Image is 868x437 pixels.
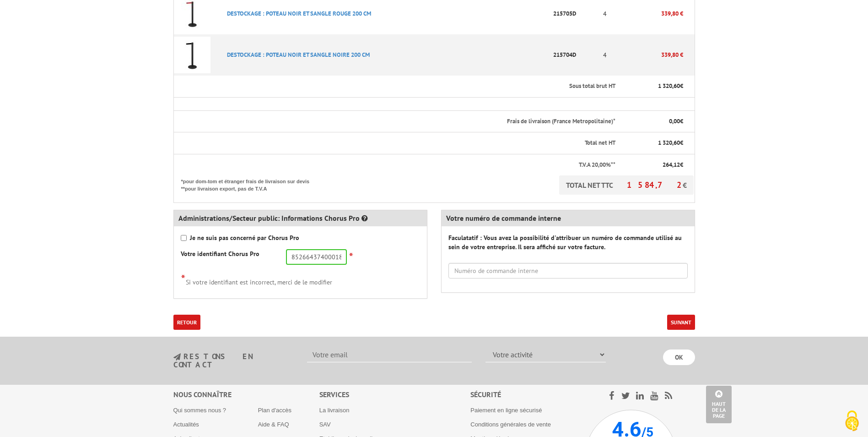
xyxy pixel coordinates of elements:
input: Je ne suis pas concerné par Chorus Pro [181,235,187,241]
input: OK [663,350,695,365]
a: La livraison [319,407,350,414]
input: Numéro de commande interne [448,263,688,279]
h3: restons en contact [173,353,294,369]
th: Frais de livraison (France Metropolitaine)* [173,110,616,132]
a: Paiement en ligne sécurisé [470,407,542,414]
a: SAV [319,421,331,428]
button: Suivant [667,315,695,330]
button: Cookies (fenêtre modale) [836,406,868,437]
td: 4 [594,34,616,76]
p: *pour dom-tom et étranger frais de livraison sur devis **pour livraison export, pas de T.V.A [181,175,318,192]
a: Conditions générales de vente [470,421,551,428]
p: € [624,139,683,147]
p: € [624,161,683,169]
th: Total net HT [173,132,616,154]
a: Plan d'accès [258,407,291,414]
p: 339,80 € [616,47,683,63]
a: Qui sommes nous ? [173,407,226,414]
input: Votre email [307,347,472,362]
a: Actualités [173,421,199,428]
p: TOTAL NET TTC € [559,175,694,195]
span: 1 320,60 [658,82,680,90]
span: 1 584,72 [627,180,683,190]
div: Services [319,389,471,400]
p: 215704D [550,47,593,63]
div: Votre numéro de commande interne [442,210,695,226]
a: Haut de la page [706,386,732,423]
label: Votre identifiant Chorus Pro [181,249,259,258]
div: Si votre identifiant est incorrect, merci de le modifier [181,272,420,287]
span: 264,12 [663,161,680,169]
img: Cookies (fenêtre modale) [841,410,863,432]
span: 1 320,60 [658,139,680,147]
th: Sous total brut HT [173,76,616,97]
span: 0,00 [669,117,680,125]
a: DESTOCKAGE : POTEAU NOIR ET SANGLE NOIRE 200 CM [227,51,370,59]
a: DESTOCKAGE : POTEAU NOIR ET SANGLE ROUGE 200 CM [227,10,371,17]
a: Aide & FAQ [258,421,289,428]
a: Retour [173,315,200,330]
p: 339,80 € [616,5,683,22]
strong: Je ne suis pas concerné par Chorus Pro [190,234,299,242]
label: Faculatatif : Vous avez la possibilité d'attribuer un numéro de commande utilisé au sein de votre... [448,233,688,251]
img: DESTOCKAGE : POTEAU NOIR ET SANGLE NOIRE 200 CM [174,37,210,73]
img: newsletter.jpg [173,353,181,361]
div: Nous connaître [173,389,319,400]
p: 215705D [550,5,593,22]
p: T.V.A 20,00%** [181,161,615,169]
div: Administrations/Secteur public: Informations Chorus Pro [174,210,427,226]
div: Sécurité [470,389,585,400]
p: € [624,82,683,91]
p: € [624,117,683,126]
